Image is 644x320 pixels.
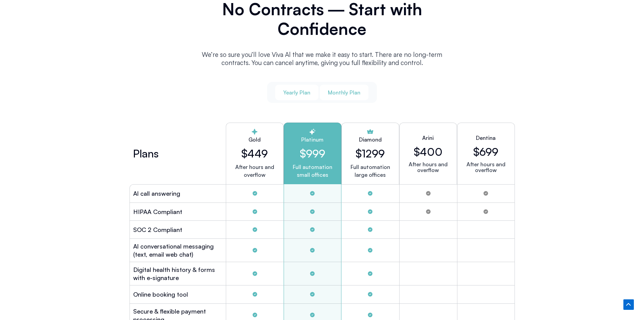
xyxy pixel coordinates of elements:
h2: Al conversational messaging (text, email web chat) [133,242,222,258]
h2: Diamond [359,135,382,144]
p: Full automation small offices [289,163,336,179]
h2: Arini [422,134,434,142]
h2: $999 [289,147,336,160]
h2: Al call answering [133,189,180,197]
p: After hours and overflow [405,162,451,173]
h2: Dentina [476,134,496,142]
h2: $699 [473,145,498,158]
h2: $449 [232,147,278,160]
h2: SOC 2 Compliant [133,226,182,234]
p: Full automation large offices [351,163,390,179]
h2: Digital health history & forms with e-signature [133,265,222,282]
h2: Platinum [289,135,336,144]
h2: HIPAA Compliant [133,208,182,216]
h2: Plans [133,149,159,157]
p: After hours and overflow [232,163,278,179]
span: Monthly Plan [328,89,360,96]
p: After hours and overflow [463,162,509,173]
h2: Gold [232,135,278,144]
span: Yearly Plan [283,89,310,96]
h2: $400 [414,145,443,158]
p: We’re so sure you’ll love Viva Al that we make it easy to start. There are no long-term contracts... [194,50,451,67]
h2: Online booking tool [133,290,188,298]
h2: $1299 [356,147,385,160]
